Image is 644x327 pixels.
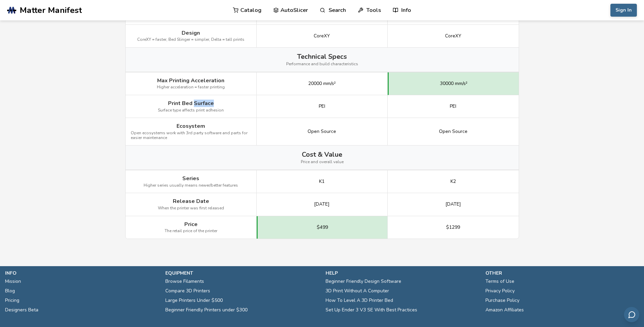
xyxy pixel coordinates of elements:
a: Set Up Ender 3 V3 SE With Best Practices [326,305,417,315]
span: Open Source [308,129,336,134]
a: Terms of Use [485,277,514,286]
span: K1 [319,179,325,184]
span: Matter Manifest [20,5,82,15]
a: Amazon Affiliates [485,305,524,315]
a: Beginner Friendly Printers under $300 [165,305,247,315]
span: CoreXY [314,33,330,39]
a: Purchase Policy [485,296,519,305]
span: [DATE] [314,202,330,207]
span: Print Bed Surface [168,100,214,106]
span: The retail price of the printer [165,229,217,234]
a: Designers Beta [5,305,38,315]
a: 3D Print Without A Computer [326,286,389,296]
span: Open Source [439,129,467,134]
span: Higher acceleration = faster printing [157,85,225,90]
p: info [5,270,159,277]
span: $1299 [446,225,460,230]
a: How To Level A 3D Printer Bed [326,296,393,305]
a: Large Printers Under $500 [165,296,223,305]
button: Send feedback via email [624,307,639,322]
span: 20000 mm/s² [308,81,336,86]
span: Max Printing Acceleration [157,78,224,84]
span: CoreXY [445,33,461,39]
span: Price [184,221,198,227]
p: other [485,270,639,277]
a: Pricing [5,296,19,305]
span: CoreXY = faster, Bed Slinger = simpler, Delta = tall prints [137,37,244,42]
span: PEI [319,104,325,109]
span: Open ecosystems work with 3rd party software and parts for easier maintenance [131,131,251,140]
span: Series [182,175,199,182]
span: Ecosystem [177,123,205,129]
span: [DATE] [445,202,461,207]
span: Price and overall value [301,160,344,165]
button: Sign In [610,4,637,17]
span: PEI [450,104,456,109]
a: Privacy Policy [485,286,515,296]
p: equipment [165,270,319,277]
span: Release Date [173,198,209,204]
span: When the printer was first released [158,206,224,211]
span: Technical Specs [297,53,347,61]
span: Design [182,30,200,36]
a: Beginner Friendly Design Software [326,277,401,286]
span: Cost & Value [302,151,342,158]
span: 30000 mm/s² [440,81,467,86]
a: Browse Filaments [165,277,204,286]
span: Surface type affects print adhesion [158,108,224,113]
a: Mission [5,277,21,286]
span: Performance and build characteristics [286,62,358,67]
span: Higher series usually means newer/better features [144,183,238,188]
span: K2 [450,179,456,184]
a: Blog [5,286,15,296]
a: Compare 3D Printers [165,286,210,296]
span: $499 [317,225,328,230]
p: help [326,270,479,277]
